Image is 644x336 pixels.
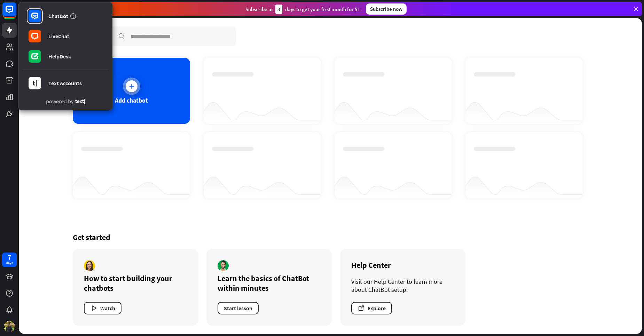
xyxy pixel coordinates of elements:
div: Subscribe in days to get your first month for $1 [245,5,360,14]
button: Watch [84,302,121,314]
img: author [84,260,95,271]
a: 7 days [2,253,17,267]
div: Visit our Help Center to learn more about ChatBot setup. [351,278,454,294]
div: Add chatbot [115,96,148,104]
div: 7 [8,254,11,261]
div: 3 [275,5,282,14]
img: author [218,260,229,271]
div: Subscribe now [366,3,407,15]
div: Learn the basics of ChatBot within minutes [218,273,321,293]
div: Get started [73,232,588,242]
div: days [6,261,13,265]
div: How to start building your chatbots [84,273,187,293]
button: Explore [351,302,392,314]
button: Open LiveChat chat widget [6,3,26,24]
button: Start lesson [218,302,259,314]
div: Help Center [351,260,454,270]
